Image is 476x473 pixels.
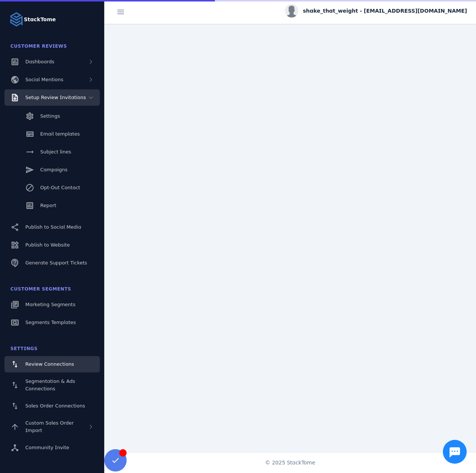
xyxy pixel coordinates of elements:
[285,4,467,18] button: shake_that_weight - [EMAIL_ADDRESS][DOMAIN_NAME]
[25,224,81,230] span: Publish to Social Media
[4,296,100,313] a: Marketing Segments
[40,185,80,190] span: Opt-Out Contact
[4,237,100,253] a: Publish to Website
[4,219,100,235] a: Publish to Social Media
[4,144,100,160] a: Subject lines
[25,77,63,82] span: Social Mentions
[25,302,75,307] span: Marketing Segments
[25,59,54,64] span: Dashboards
[40,131,80,137] span: Email templates
[10,346,38,351] span: Settings
[4,255,100,271] a: Generate Support Tickets
[25,361,74,367] span: Review Connections
[9,12,24,27] img: Logo image
[4,162,100,178] a: Campaigns
[4,314,100,331] a: Segments Templates
[25,378,75,391] span: Segmentation & Ads Connections
[24,16,56,23] strong: StackTome
[25,95,86,100] span: Setup Review Invitations
[10,44,67,49] span: Customer Reviews
[25,445,69,450] span: Community Invite
[25,403,85,409] span: Sales Order Connections
[4,197,100,214] a: Report
[40,113,60,119] span: Settings
[4,439,100,456] a: Community Invite
[40,149,71,155] span: Subject lines
[4,374,100,396] a: Segmentation & Ads Connections
[25,320,76,325] span: Segments Templates
[303,7,467,15] span: shake_that_weight - [EMAIL_ADDRESS][DOMAIN_NAME]
[4,180,100,196] a: Opt-Out Contact
[40,203,56,208] span: Report
[285,4,298,18] img: profile.jpg
[25,260,87,266] span: Generate Support Tickets
[4,356,100,372] a: Review Connections
[4,398,100,414] a: Sales Order Connections
[4,126,100,142] a: Email templates
[4,108,100,124] a: Settings
[40,167,67,172] span: Campaigns
[25,242,70,248] span: Publish to Website
[265,459,315,467] span: © 2025 StackTome
[25,420,74,433] span: Custom Sales Order Import
[10,286,71,292] span: Customer Segments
